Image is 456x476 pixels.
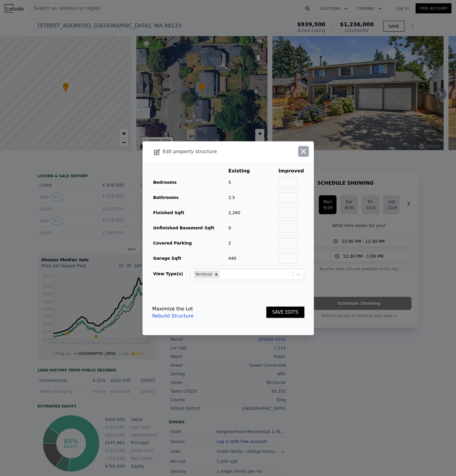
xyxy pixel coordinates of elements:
div: Territorial [194,270,213,278]
td: Finished Sqft [152,205,228,220]
div: Edit property structure [142,147,280,156]
div: Remove Territorial [213,270,220,278]
td: Bathrooms [152,190,228,205]
button: SAVE EDITS [266,307,304,318]
th: Existing [228,167,259,175]
span: 440 [228,256,236,261]
td: View Type(s) [152,266,190,280]
a: Rebuild Structure [152,312,194,320]
td: Bedrooms [152,175,228,190]
th: Improved [278,167,304,175]
span: 2 [228,241,231,245]
td: Garage Sqft [152,251,228,266]
span: 2,260 [228,210,240,215]
span: 0 [228,225,231,230]
td: Covered Parking [152,235,228,251]
span: 2.5 [228,195,235,200]
div: Maximize the Lot [152,305,194,312]
td: Unfinished Basement Sqft [152,220,228,235]
span: 5 [228,180,231,185]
